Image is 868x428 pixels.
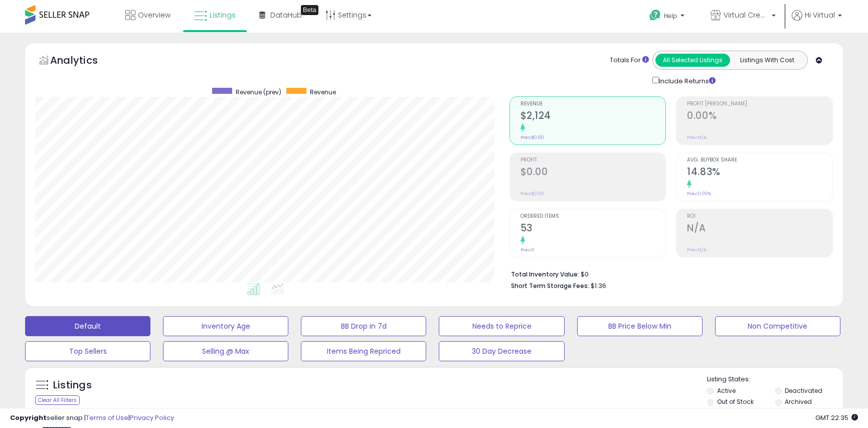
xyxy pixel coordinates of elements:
button: Default [25,316,150,336]
small: Prev: 0 [520,247,535,253]
a: Help [641,2,695,33]
button: Inventory Age [163,316,288,336]
span: Avg. Buybox Share [687,158,832,163]
span: Revenue [520,101,666,107]
span: Ordered Items [520,214,666,219]
span: $1.36 [591,281,606,291]
div: seller snap | | [10,413,174,423]
small: Prev: N/A [687,247,707,253]
small: Prev: $0.00 [520,191,544,197]
button: Selling @ Max [163,341,288,361]
span: Virtual Creative USA [724,10,769,20]
b: Total Inventory Value: [511,270,579,278]
div: Include Returns [645,75,728,86]
h5: Analytics [50,53,117,70]
div: Totals For [610,56,649,65]
div: Clear All Filters [35,395,80,405]
button: BB Price Below Min [577,316,703,336]
h2: N/A [687,222,832,236]
a: Hi Virtual [792,10,842,33]
span: DataHub [270,10,302,20]
span: Help [664,12,677,20]
i: Get Help [649,9,661,22]
p: Listing States: [707,375,843,384]
h2: $2,124 [520,110,666,123]
span: Profit [520,158,666,163]
div: Tooltip anchor [301,5,318,15]
span: 2025-10-8 22:35 GMT [815,413,858,422]
button: All Selected Listings [655,54,730,67]
h5: Listings [53,378,92,392]
span: ROI [687,214,832,219]
button: BB Drop in 7d [301,316,426,336]
span: Revenue [310,88,336,96]
label: Deactivated [785,386,822,395]
strong: Copyright [10,413,47,422]
a: Terms of Use [86,413,128,422]
h2: 53 [520,222,666,236]
h2: 0.00% [687,110,832,123]
b: Short Term Storage Fees: [511,281,589,290]
button: Listings With Cost [730,54,804,67]
small: Prev: N/A [687,134,707,140]
small: Prev: $0.00 [520,134,544,140]
li: $0 [511,267,825,279]
button: Top Sellers [25,341,150,361]
small: Prev: 0.00% [687,191,711,197]
button: Items Being Repriced [301,341,426,361]
h2: $0.00 [520,166,666,180]
span: Revenue (prev) [236,88,281,96]
label: Archived [785,397,812,406]
span: Listings [210,10,236,20]
h2: 14.83% [687,166,832,180]
a: Privacy Policy [130,413,174,422]
span: Profit [PERSON_NAME] [687,101,832,107]
span: Hi Virtual [805,10,835,20]
label: Out of Stock [717,397,754,406]
label: Active [717,386,736,395]
button: Needs to Reprice [439,316,564,336]
button: 30 Day Decrease [439,341,564,361]
button: Non Competitive [715,316,840,336]
span: Overview [138,10,170,20]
